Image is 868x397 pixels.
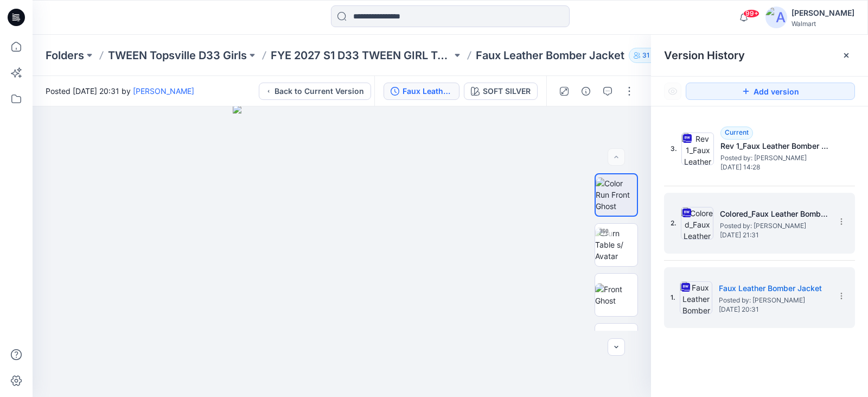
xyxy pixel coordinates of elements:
button: Back to Current Version [259,83,371,100]
a: [PERSON_NAME] [133,86,194,96]
span: [DATE] 14:28 [720,163,829,171]
button: Faux Leather Bomber Jacket [384,83,459,100]
p: Faux Leather Bomber Jacket [476,48,624,63]
button: SOFT SILVER [464,83,538,100]
img: Front Ghost [595,283,637,306]
span: Version History [664,49,745,62]
div: Faux Leather Bomber Jacket [403,85,452,97]
img: Turn Table s/ Avatar [595,228,637,262]
span: Posted by: Gwen Hine [719,295,827,306]
img: Rev 1_Faux Leather Bomber Jacket [681,133,714,165]
img: Color Run Front Ghost [596,178,637,212]
span: 3. [671,144,677,154]
span: 1. [671,293,675,303]
button: Add version [686,83,855,100]
button: Details [577,83,595,100]
div: SOFT SILVER [483,85,531,97]
button: Close [842,51,851,60]
span: [DATE] 21:31 [720,231,828,239]
div: Walmart [792,20,854,28]
span: Posted by: Gwen Hine [720,220,828,231]
div: [PERSON_NAME] [792,7,854,20]
p: 31 [642,49,649,61]
a: FYE 2027 S1 D33 TWEEN GIRL TOPSVILLE [271,48,452,63]
span: Current [725,128,749,136]
h5: Faux Leather Bomber Jacket [719,282,827,295]
h5: Rev 1_Faux Leather Bomber Jacket [720,140,829,153]
span: 2. [671,218,676,228]
button: 31 [629,48,663,63]
span: 99+ [743,9,759,18]
img: avatar [765,7,787,28]
a: TWEEN Topsville D33 Girls [108,48,247,63]
span: Posted [DATE] 20:31 by [46,85,194,97]
img: Colored_Faux Leather Bomber Jacket [681,207,713,240]
img: eyJhbGciOiJIUzI1NiIsImtpZCI6IjAiLCJzbHQiOiJzZXMiLCJ0eXAiOiJKV1QifQ.eyJkYXRhIjp7InR5cGUiOiJzdG9yYW... [233,105,451,397]
img: Faux Leather Bomber Jacket [680,281,712,314]
h5: Colored_Faux Leather Bomber Jacket [720,207,828,220]
span: Posted by: Gwen Hine [720,153,829,163]
button: Show Hidden Versions [664,83,681,100]
a: Folders [46,48,84,63]
span: [DATE] 20:31 [719,306,827,313]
